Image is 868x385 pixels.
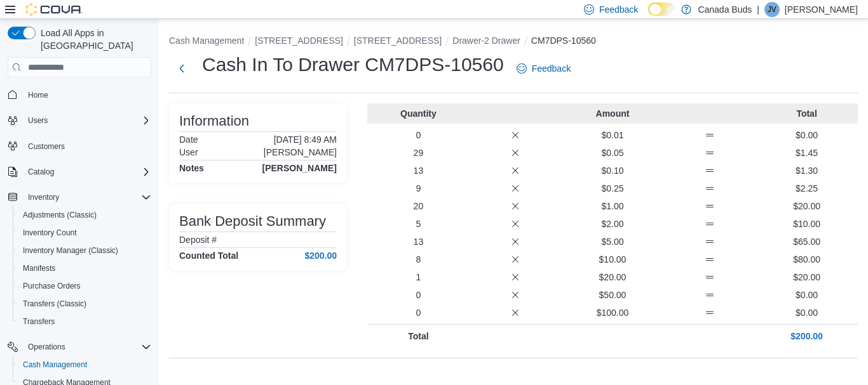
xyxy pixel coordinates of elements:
[372,200,465,212] p: 20
[531,36,596,46] button: CM7DPS-10560
[452,36,520,46] button: Drawer-2 Drawer
[567,271,659,284] p: $20.00
[18,357,92,372] a: Cash Management
[372,271,465,284] p: 1
[761,235,853,248] p: $65.00
[698,2,752,17] p: Canada Buds
[372,253,465,266] p: 8
[179,147,198,157] h6: User
[23,164,151,179] span: Catalog
[18,296,151,311] span: Transfers (Classic)
[23,360,87,370] span: Cash Management
[28,167,54,177] span: Catalog
[372,164,465,177] p: 13
[18,225,82,240] a: Inventory Count
[304,251,337,261] h4: $200.00
[372,235,465,248] p: 13
[23,228,77,238] span: Inventory Count
[262,163,337,173] h4: [PERSON_NAME]
[648,16,649,16] span: Dark Mode
[36,27,151,52] span: Load All Apps in [GEOGRAPHIC_DATA]
[567,200,659,212] p: $1.00
[18,278,86,294] a: Purchase Orders
[28,90,48,100] span: Home
[264,147,337,157] p: [PERSON_NAME]
[3,112,156,129] button: Users
[23,190,151,205] span: Inventory
[23,245,118,256] span: Inventory Manager (Classic)
[25,3,83,16] img: Cova
[532,62,571,75] span: Feedback
[567,289,659,301] p: $50.00
[179,214,326,229] h3: Bank Deposit Summary
[761,129,853,141] p: $0.00
[18,314,151,329] span: Transfers
[3,188,156,206] button: Inventory
[23,281,81,291] span: Purchase Orders
[13,242,156,259] button: Inventory Manager (Classic)
[13,259,156,277] button: Manifests
[13,277,156,295] button: Purchase Orders
[13,224,156,242] button: Inventory Count
[18,207,151,223] span: Adjustments (Classic)
[23,88,53,103] a: Home
[761,164,853,177] p: $1.30
[3,163,156,181] button: Catalog
[18,243,123,258] a: Inventory Manager (Classic)
[13,356,156,374] button: Cash Management
[18,261,60,276] a: Manifests
[599,3,638,16] span: Feedback
[372,218,465,230] p: 5
[648,3,675,16] input: Dark Mode
[567,129,659,141] p: $0.01
[23,263,55,273] span: Manifests
[567,306,659,319] p: $100.00
[18,261,151,276] span: Manifests
[3,137,156,155] button: Customers
[764,2,780,17] div: Jillian Vander Doelen
[372,330,465,343] p: Total
[761,182,853,195] p: $2.25
[761,271,853,284] p: $20.00
[761,253,853,266] p: $80.00
[179,235,217,245] h6: Deposit #
[23,339,71,355] button: Operations
[567,218,659,230] p: $2.00
[23,339,151,355] span: Operations
[179,163,204,173] h4: Notes
[18,243,151,258] span: Inventory Manager (Classic)
[202,52,504,77] h1: Cash In To Drawer CM7DPS-10560
[761,200,853,212] p: $20.00
[761,289,853,301] p: $0.00
[761,306,853,319] p: $0.00
[372,147,465,159] p: 29
[372,306,465,319] p: 0
[169,56,194,81] button: Next
[761,147,853,159] p: $1.45
[567,253,659,266] p: $10.00
[3,85,156,103] button: Home
[567,107,659,120] p: Amount
[23,86,151,102] span: Home
[18,296,92,311] a: Transfers (Classic)
[567,182,659,195] p: $0.25
[13,313,156,330] button: Transfers
[18,314,60,329] a: Transfers
[23,299,86,309] span: Transfers (Classic)
[23,113,53,128] button: Users
[761,107,853,120] p: Total
[23,190,64,205] button: Inventory
[768,2,776,17] span: JV
[179,251,238,261] h4: Counted Total
[13,206,156,224] button: Adjustments (Classic)
[169,36,244,46] button: Cash Management
[785,2,858,17] p: [PERSON_NAME]
[23,316,55,327] span: Transfers
[567,235,659,248] p: $5.00
[757,2,759,17] p: |
[169,34,858,49] nav: An example of EuiBreadcrumbs
[18,207,102,223] a: Adjustments (Classic)
[372,107,465,120] p: Quantity
[23,210,97,220] span: Adjustments (Classic)
[274,134,337,145] p: [DATE] 8:49 AM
